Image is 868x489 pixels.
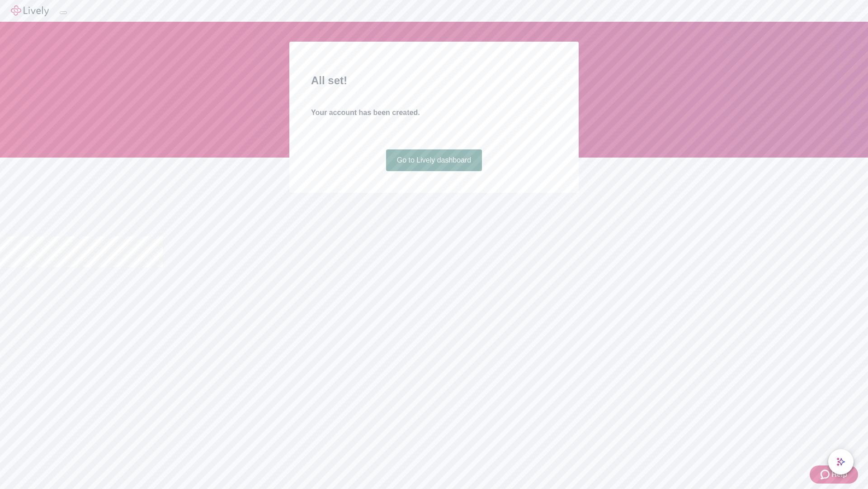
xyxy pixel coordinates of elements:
[311,72,557,89] h2: All set!
[836,457,845,466] svg: Lively AI Assistant
[11,5,49,16] img: Lively
[810,465,858,484] button: Zendesk support iconHelp
[311,107,557,118] h4: Your account has been created.
[386,149,482,171] a: Go to Lively dashboard
[60,11,67,14] button: Log out
[821,469,831,480] svg: Zendesk support icon
[828,449,854,475] button: chat
[831,469,847,480] span: Help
